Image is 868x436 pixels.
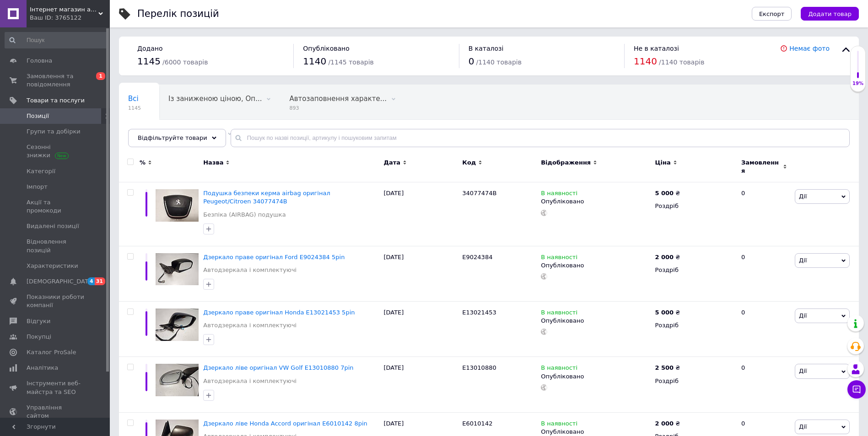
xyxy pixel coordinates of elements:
a: Автодзеркала і комплектуючі [203,377,297,385]
span: Дії [799,257,807,264]
div: ₴ [655,364,680,372]
span: В наявності [541,420,577,430]
span: Ціна [655,159,670,167]
span: В наявності [541,309,577,319]
div: [DATE] [381,357,460,412]
img: Зеркало правое оригинал Honda E13021453 5pin [156,308,199,341]
span: 1140 [634,56,657,67]
a: Безпіка (AIRBAG) подушка [203,211,286,219]
span: / 1145 товарів [328,58,373,66]
div: [DATE] [381,246,460,301]
span: 1145 [128,105,141,112]
span: 1145 [137,56,161,67]
button: Експорт [752,7,792,21]
div: Опубліковано [541,428,650,436]
span: Замовлення та повідомлення [27,72,85,89]
div: Роздріб [655,202,733,210]
span: Групи та добірки [27,128,81,136]
span: 31 [95,277,105,285]
span: Видалені позиції [27,222,79,230]
div: Опубліковано [541,372,650,381]
div: Роздріб [655,377,733,385]
div: [DATE] [381,302,460,357]
span: Сезонні знижки [27,143,85,160]
span: 4 [87,277,95,285]
div: Опубліковано [541,317,650,325]
div: 0 [736,246,793,301]
div: Автозаповнення характеристик [280,85,405,120]
div: ₴ [655,189,680,197]
span: Автозаповнення характе... [289,95,387,103]
span: Опубліковано [303,45,350,52]
span: Акції та промокоди [27,198,85,215]
a: Дзеркало праве оригінал Honda E13021453 5pin [203,309,355,316]
b: 5 000 [655,190,674,197]
div: Із заниженою ціною, Опубліковані [159,85,280,120]
span: / 1140 товарів [476,58,522,66]
span: [DEMOGRAPHIC_DATA] [27,277,94,286]
span: Додано [137,45,162,52]
div: ₴ [655,308,680,317]
b: 2 500 [655,364,674,371]
span: Позиції [27,112,49,120]
span: E13021453 [462,309,496,316]
span: Покупці [27,333,51,341]
div: Роздріб [655,266,733,274]
span: / 1140 товарів [659,58,704,66]
span: Відфільтруйте товари [138,134,207,141]
span: E6010142 [462,420,492,427]
b: 2 000 [655,254,674,261]
span: Не відображаються в ка... [128,129,223,138]
span: Додати товар [808,11,852,17]
div: Опубліковано [541,261,650,270]
div: 19% [851,80,865,87]
div: Не відображаються в каталозі ProSale [119,120,241,154]
span: В наявності [541,190,577,199]
div: [DATE] [381,182,460,246]
b: 5 000 [655,309,674,316]
a: Автодзеркала і комплектуючі [203,266,297,274]
span: Дії [799,193,807,200]
span: Відгуки [27,317,50,325]
span: Відновлення позицій [27,238,85,254]
img: Подушка безопасности руля airbag оригинал Peugeot/Citroen 34077474B [156,189,199,222]
span: Дії [799,367,807,374]
span: Не в каталозі [634,45,679,52]
span: % [140,159,146,167]
div: Роздріб [655,321,733,330]
a: Дзеркало праве оригінал Ford E9024384 5pin [203,254,345,261]
span: Аналітика [27,364,58,372]
span: Назва [203,159,223,167]
button: Чат з покупцем [847,380,866,399]
span: 0 [469,56,474,67]
span: Інтернет магазин автозапчастин "Fox auto" [30,5,98,14]
img: Зеркало левое оригинал VW Golf E13010880 7pin [156,364,199,396]
span: Інструменти веб-майстра та SEO [27,379,85,396]
span: Каталог ProSale [27,348,76,356]
span: 34077474B [462,190,496,197]
span: E13010880 [462,364,496,371]
b: 2 000 [655,420,674,427]
span: Імпорт [27,183,48,191]
span: Всі [128,95,139,103]
a: Подушка безпеки керма airbag оригінал Peugeot/Citroen 34077474B [203,190,330,205]
span: Характеристики [27,262,78,270]
span: / 6000 товарів [162,58,208,66]
span: Код [462,159,476,167]
input: Пошук по назві позиції, артикулу і пошуковим запитам [231,129,850,147]
span: 893 [289,105,387,112]
span: Дії [799,312,807,319]
span: E9024384 [462,254,492,261]
button: Додати товар [801,7,859,21]
a: Немає фото [789,45,830,52]
div: Ваш ID: 3765122 [30,14,110,22]
div: 0 [736,182,793,246]
span: Дії [799,423,807,430]
span: В наявності [541,364,577,374]
span: В каталозі [469,45,504,52]
a: Дзеркало ліве Honda Accord оригінал E6010142 8pin [203,420,367,427]
span: Показники роботи компанії [27,293,85,309]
